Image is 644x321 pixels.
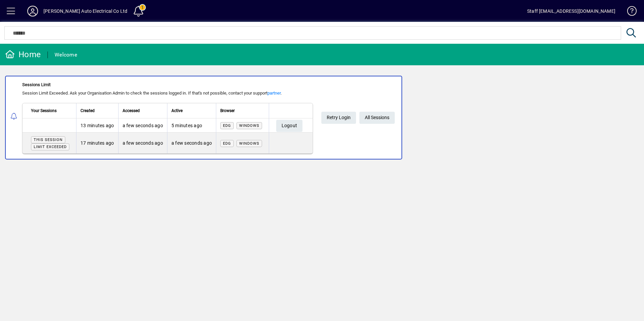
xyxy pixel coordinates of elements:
span: Retry Login [327,112,351,123]
div: Home [5,49,41,60]
a: Knowledge Base [622,1,636,23]
span: Accessed [123,107,140,114]
td: 13 minutes ago [76,118,118,133]
td: 5 minutes ago [167,118,216,133]
div: [PERSON_NAME] Auto Electrical Co Ltd [43,6,127,16]
a: All Sessions [359,112,395,124]
button: Profile [22,5,43,17]
span: All Sessions [365,112,389,123]
button: Retry Login [321,112,356,124]
span: Created [80,107,95,114]
td: a few seconds ago [118,133,167,153]
td: a few seconds ago [167,133,216,153]
span: Your Sessions [31,107,57,114]
span: Browser [220,107,235,114]
button: Logout [276,120,303,132]
div: Sessions Limit [22,81,313,88]
span: Edg [223,141,231,146]
a: partner [267,91,281,96]
span: Active [171,107,183,114]
td: a few seconds ago [118,118,167,133]
td: 17 minutes ago [76,133,118,153]
span: Edg [223,123,231,128]
span: Limit exceeded [34,145,67,149]
span: Windows [239,123,259,128]
div: Session Limit Exceeded. Ask your Organisation Admin to check the sessions logged in. If that's no... [22,90,313,97]
div: Welcome [55,49,77,60]
span: Windows [239,141,259,146]
span: This session [34,138,63,142]
div: Staff [EMAIL_ADDRESS][DOMAIN_NAME] [527,6,615,16]
span: Logout [282,120,297,131]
